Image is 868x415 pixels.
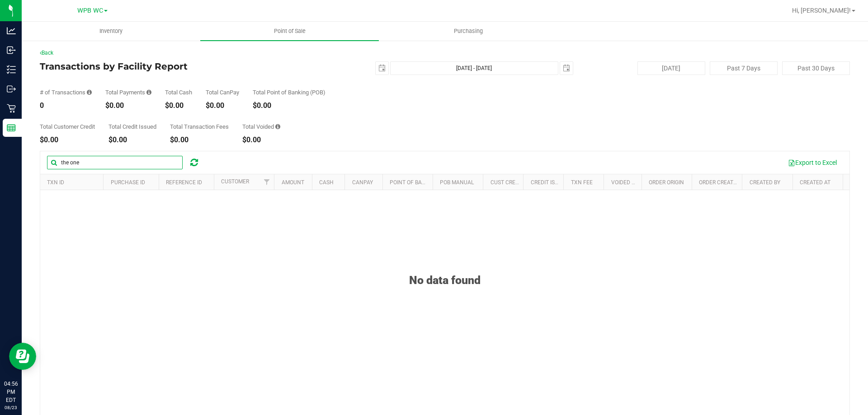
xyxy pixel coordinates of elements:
[7,65,16,74] inline-svg: Inventory
[571,179,593,186] a: Txn Fee
[319,179,334,186] a: Cash
[782,155,843,170] button: Export to Excel
[9,343,36,370] iframe: Resource center
[4,404,18,411] p: 08/23
[800,179,830,186] a: Created At
[77,7,103,14] span: WPB WC
[275,124,280,130] i: Sum of all voided payment transaction amounts, excluding tips and transaction fees.
[221,178,249,185] a: Customer
[242,124,280,130] div: Total Voided
[22,22,200,41] a: Inventory
[282,179,304,186] a: Amount
[108,124,156,130] div: Total Credit Issued
[40,251,849,287] div: No data found
[40,61,310,71] h4: Transactions by Facility Report
[146,89,151,95] i: Sum of all successful, non-voided payment transaction amounts, excluding tips and transaction fees.
[491,179,524,186] a: Cust Credit
[111,179,145,186] a: Purchase ID
[170,124,229,130] div: Total Transaction Fees
[442,27,495,35] span: Purchasing
[262,27,318,35] span: Point of Sale
[87,27,135,35] span: Inventory
[531,179,568,186] a: Credit Issued
[7,46,16,55] inline-svg: Inbound
[4,380,18,404] p: 04:56 PM EDT
[253,102,325,109] div: $0.00
[40,102,92,109] div: 0
[242,136,280,144] div: $0.00
[108,136,156,144] div: $0.00
[782,61,850,75] button: Past 30 Days
[47,156,183,169] input: Search...
[390,179,454,186] a: Point of Banking (POB)
[792,7,851,14] span: Hi, [PERSON_NAME]!
[699,179,748,186] a: Order Created By
[165,102,192,109] div: $0.00
[105,102,151,109] div: $0.00
[379,22,557,41] a: Purchasing
[352,179,373,186] a: CanPay
[105,89,151,95] div: Total Payments
[7,84,16,93] inline-svg: Outbound
[170,136,229,144] div: $0.00
[7,123,16,132] inline-svg: Reports
[637,61,705,75] button: [DATE]
[87,89,92,95] i: Count of all successful payment transactions, possibly including voids, refunds, and cash-back fr...
[200,22,379,41] a: Point of Sale
[40,136,95,144] div: $0.00
[611,179,656,186] a: Voided Payment
[253,89,325,95] div: Total Point of Banking (POB)
[750,179,780,186] a: Created By
[649,179,684,186] a: Order Origin
[259,174,274,190] a: Filter
[206,102,239,109] div: $0.00
[560,62,573,75] span: select
[376,62,388,75] span: select
[710,61,778,75] button: Past 7 Days
[40,50,53,56] a: Back
[7,26,16,35] inline-svg: Analytics
[7,104,16,113] inline-svg: Retail
[166,179,202,186] a: Reference ID
[440,179,474,186] a: POB Manual
[47,179,64,186] a: TXN ID
[206,89,239,95] div: Total CanPay
[40,89,92,95] div: # of Transactions
[165,89,192,95] div: Total Cash
[40,124,95,130] div: Total Customer Credit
